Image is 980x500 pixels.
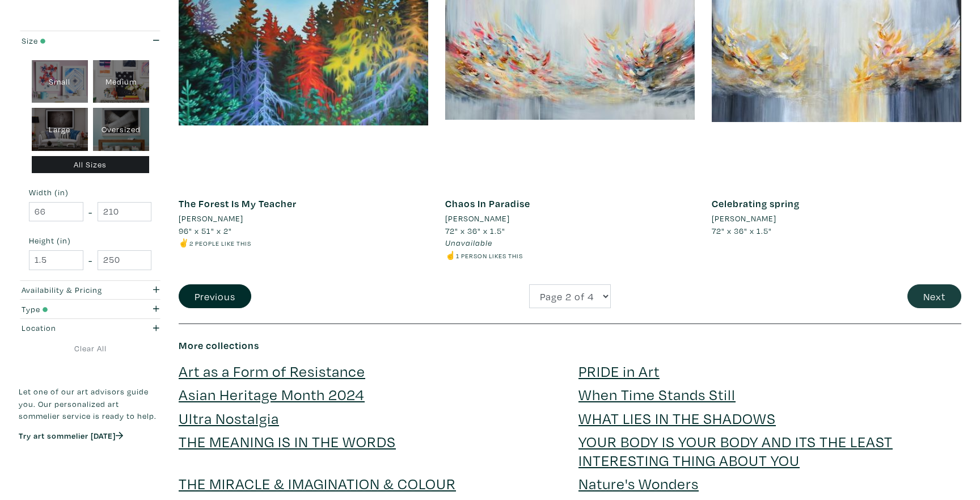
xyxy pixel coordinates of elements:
a: THE MIRACLE & IMAGINATION & COLOUR [179,473,456,493]
span: 72" x 36" x 1.5" [712,225,772,236]
small: Width (in) [29,188,151,196]
a: THE MEANING IS IN THE WORDS [179,431,396,451]
span: - [88,253,92,268]
a: YOUR BODY IS YOUR BODY AND ITS THE LEAST INTERESTING THING ABOUT YOU [578,431,893,469]
a: Art as a Form of Resistance [179,361,365,381]
span: Unavailable [445,237,492,248]
a: [PERSON_NAME] [179,212,428,225]
li: [PERSON_NAME] [712,212,776,225]
div: All Sizes [32,156,149,174]
h6: More collections [179,339,961,352]
button: Availability & Pricing [19,281,162,300]
a: [PERSON_NAME] [712,212,961,225]
iframe: Customer reviews powered by Trustpilot [19,453,162,477]
a: Ultra Nostalgia [179,408,279,428]
div: Size [22,35,121,47]
li: ✌️ [179,237,428,249]
div: Oversized [93,108,149,151]
div: Type [22,303,121,316]
a: Asian Heritage Month 2024 [179,384,365,404]
p: Let one of our art advisors guide you. Our personalized art sommelier service is ready to help. [19,385,162,422]
small: 2 people like this [189,239,251,247]
a: WHAT LIES IN THE SHADOWS [578,408,776,428]
button: Size [19,31,162,50]
a: [PERSON_NAME] [445,212,695,225]
div: Large [32,108,88,151]
a: When Time Stands Still [578,384,736,404]
div: Location [22,322,121,334]
li: [PERSON_NAME] [179,212,243,225]
span: - [88,204,92,220]
a: The Forest Is My Teacher [179,197,297,210]
li: ☝️ [445,249,695,262]
a: Clear All [19,342,162,355]
a: Nature's Wonders [578,473,699,493]
div: Availability & Pricing [22,284,121,296]
a: PRIDE in Art [578,361,660,381]
span: 96" x 51" x 2" [179,225,232,236]
a: Celebrating spring [712,197,800,210]
div: Medium [93,60,149,103]
button: Location [19,319,162,338]
button: Type [19,300,162,318]
a: Chaos In Paradise [445,197,530,210]
li: [PERSON_NAME] [445,212,510,225]
button: Next [907,284,961,309]
div: Small [32,60,88,103]
button: Previous [179,284,251,309]
span: 72" x 36" x 1.5" [445,225,505,236]
small: Height (in) [29,237,151,245]
a: Try art sommelier [DATE] [19,430,123,441]
small: 1 person likes this [456,251,523,260]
